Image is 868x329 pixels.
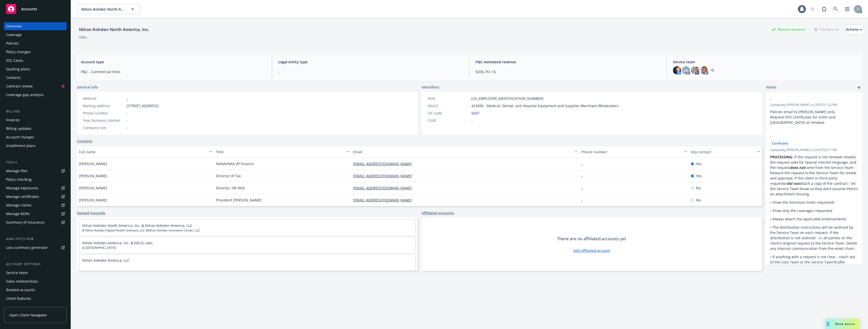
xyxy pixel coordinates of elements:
[77,146,214,158] button: Full name
[770,254,858,270] p: • If anything with a request is not clear - reach out to the Core Team or the Service Team for cl...
[770,225,858,251] p: • The distribution instructions will be outlined by the Service Team on each request. If the dist...
[278,59,463,65] span: Legal entity type
[6,277,38,285] div: Sales relationships
[4,201,67,209] a: Manage claims
[579,146,689,158] button: Phone number
[819,4,829,14] a: Report a Bug
[4,109,67,114] div: Billing
[770,133,845,138] span: -
[581,186,587,190] a: -
[81,69,266,74] span: P&C - Commercial lines
[770,154,858,197] p: • If the request is not renewal related, the request asks for Special Interest language, and the ...
[573,248,610,253] a: Add affiliated account
[581,198,587,202] a: -
[476,59,661,65] span: P&C estimated revenue
[4,184,67,192] a: Manage exposures
[770,103,858,107] span: Updated by [PERSON_NAME] on [DATE] 1:22 PM
[787,181,799,186] em: did not
[127,110,128,116] span: -
[77,26,151,33] div: Nihon Kohden North America, Inc.
[6,22,22,30] div: Overview
[770,208,858,213] p: • Show only the coverages requested
[581,173,587,178] a: -
[83,96,125,101] div: Website
[6,74,21,82] div: Contacts
[6,286,35,294] div: Related accounts
[6,184,38,192] div: Manage exposures
[4,175,67,184] a: Policy checking
[77,138,92,144] a: Contacts
[83,103,125,108] div: Mailing address
[696,161,702,166] span: Yes
[81,7,125,12] span: Nihon Kohden North America, Inc.
[422,210,454,216] a: Affiliated accounts
[4,116,67,124] a: Invoices
[216,185,245,191] span: Director, HR NKA
[83,110,125,116] div: Phone number
[428,103,469,108] div: NAICS
[673,59,858,65] span: Service team
[79,161,107,166] span: [PERSON_NAME]
[4,39,67,47] a: Policies
[6,133,34,141] div: Account charges
[4,125,67,133] a: Billing updates
[351,146,579,158] button: Email
[476,69,661,74] span: $205,751.16
[769,26,808,33] div: Business Insurance
[4,218,67,226] a: Summary of insurance
[81,59,266,65] span: Account type
[428,118,469,123] div: CSLB
[581,161,587,166] a: -
[4,133,67,141] a: Account charges
[4,56,67,65] a: SSC Cases
[4,91,67,99] a: Coverage gap analysis
[766,93,862,129] div: -Updatedby [PERSON_NAME] on [DATE] 1:22 PMPolicies email to [PERSON_NAME] only. Request NYS Certi...
[770,109,858,125] p: Policies email to [PERSON_NAME] only. Request NYS Certificates for SUNY and [GEOGRAPHIC_DATA] at ...
[6,218,44,226] div: Summary of insurance
[79,149,206,155] div: Full name
[83,118,125,123] div: Year business started
[353,149,572,155] div: Email
[216,173,241,178] span: Director of Tax
[214,146,351,158] button: Title
[4,262,67,267] div: Account settings
[6,116,20,124] div: Invoices
[4,294,67,303] a: Client features
[691,66,699,74] img: photo
[82,241,153,245] a: Nihon Kohden America, Inc. & NKUS Labs
[807,4,818,14] a: Start snowing
[77,4,140,14] button: Nihon Kohden North America, Inc.
[691,149,754,155] div: Key contact
[82,228,412,233] span: & Nihon Kohden Digital Health Solutions, LLC &Nihon Kohden Innovation Center, LLC
[831,4,841,14] a: Search
[77,84,98,90] span: General info
[4,65,67,73] a: Quoting plans
[6,269,28,277] div: Service team
[766,129,862,274] div: -CertificatesUpdatedby [PERSON_NAME] on [DATE] 8:17 PMPROCESSING• If the request is not renewal r...
[825,319,859,329] button: Nova Assist
[428,110,469,116] div: SIC code
[689,146,762,158] button: Key contact
[6,294,31,303] div: Client features
[4,22,67,30] a: Overview
[770,200,858,205] p: • Show the minimum limits requested
[770,97,845,102] span: -
[127,125,128,130] span: -
[9,312,47,318] span: Open Client Navigator
[846,25,862,34] div: Actions
[4,160,67,165] div: Tools
[471,96,544,101] span: [US_EMPLOYER_IDENTIFICATION_NUMBER]
[684,68,689,73] span: DG
[79,173,107,178] span: [PERSON_NAME]
[4,31,67,39] a: Coverage
[825,319,831,329] div: Drag to move
[770,216,858,222] p: • Always attach the applicable endorsements
[4,269,67,277] a: Service team
[700,66,708,74] img: photo
[790,165,805,170] em: does not
[772,141,788,146] span: Certificates
[6,193,39,201] div: Manage certificates
[4,48,67,56] a: Policy changes
[6,210,30,218] div: Manage BORs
